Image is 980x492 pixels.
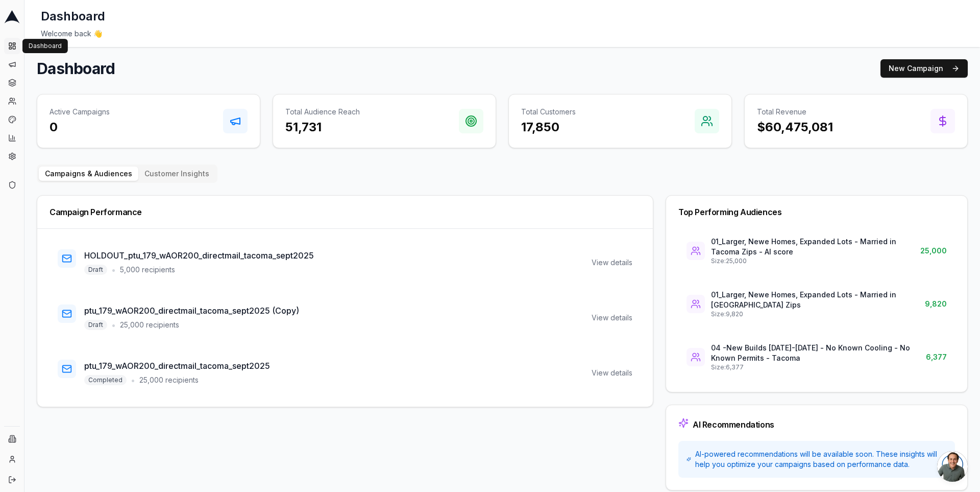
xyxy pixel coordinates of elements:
p: 04 -New Builds [DATE]-[DATE] - No Known Cooling - No Known Permits - Tacoma [711,343,926,363]
span: 9,820 [925,299,947,309]
span: 6,377 [926,352,947,362]
h3: 51,731 [285,119,360,135]
p: 01_Larger, Newe Homes, Expanded Lots - Married in [GEOGRAPHIC_DATA] Zips [711,290,925,310]
span: 25,000 recipients [139,375,199,385]
p: Active Campaigns [50,107,110,117]
h3: ptu_179_wAOR200_directmail_tacoma_sept2025 [84,360,270,372]
div: Top Performing Audiences [678,208,955,216]
span: AI-powered recommendations will be available soon. These insights will help you optimize your cam... [695,449,947,470]
p: Size: 6,377 [711,363,926,371]
div: View details [592,257,632,268]
button: Customer Insights [138,167,215,181]
h3: HOLDOUT_ptu_179_wAOR200_directmail_tacoma_sept2025 [84,249,314,262]
div: Open chat [937,451,968,482]
div: Welcome back 👋 [41,29,964,39]
h3: ptu_179_wAOR200_directmail_tacoma_sept2025 (Copy) [84,304,299,317]
h1: Dashboard [41,8,105,25]
div: AI Recommendations [693,420,774,429]
span: Draft [84,265,107,275]
p: 01_Larger, Newe Homes, Expanded Lots - Married in Tacoma Zips - AI score [711,237,920,257]
div: View details [592,368,632,378]
div: View details [592,313,632,323]
h3: 17,850 [521,119,576,135]
h3: $60,475,081 [757,119,833,135]
span: • [131,374,135,386]
button: Log out [4,472,20,488]
div: Campaign Performance [50,208,641,216]
p: Total Customers [521,107,576,117]
button: Campaigns & Audiences [39,167,138,181]
p: Size: 25,000 [711,257,920,265]
span: Completed [84,375,127,385]
span: 5,000 recipients [120,265,175,275]
div: Dashboard [22,39,68,53]
button: New Campaign [880,59,968,78]
p: Total Revenue [757,107,833,117]
p: Size: 9,820 [711,310,925,318]
span: • [111,264,116,276]
span: • [111,319,116,331]
span: 25,000 recipients [120,320,179,330]
span: 25,000 [920,246,947,256]
h3: 0 [50,119,110,135]
span: Draft [84,320,107,330]
p: Total Audience Reach [285,107,360,117]
h1: Dashboard [37,59,115,78]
